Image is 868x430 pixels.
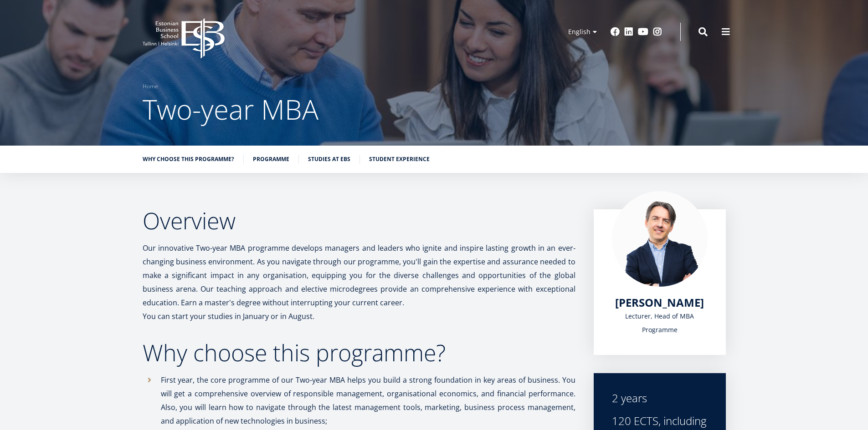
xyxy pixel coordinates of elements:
[615,295,704,310] span: [PERSON_NAME]
[143,241,575,309] p: Our innovative Two-year MBA programme develops managers and leaders who ignite and inspire lastin...
[612,391,708,405] div: 2 years
[143,82,158,91] a: Home
[638,27,648,36] a: Youtube
[308,155,350,164] a: Studies at EBS
[143,209,575,232] h2: Overview
[143,155,234,164] a: Why choose this programme?
[143,309,575,323] p: You can start your studies in January or in August.
[615,296,704,309] a: [PERSON_NAME]
[369,155,430,164] a: Student experience
[611,27,620,36] a: Facebook
[253,155,289,164] a: Programme
[143,341,575,364] h2: Why choose this programme?
[653,27,662,36] a: Instagram
[612,309,708,337] div: Lecturer, Head of MBA Programme
[143,91,318,128] span: Two-year MBA
[612,191,708,287] img: Marko Rillo
[161,373,575,428] p: First year, the core programme of our Two-year MBA helps you build a strong foundation in key are...
[624,27,633,36] a: Linkedin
